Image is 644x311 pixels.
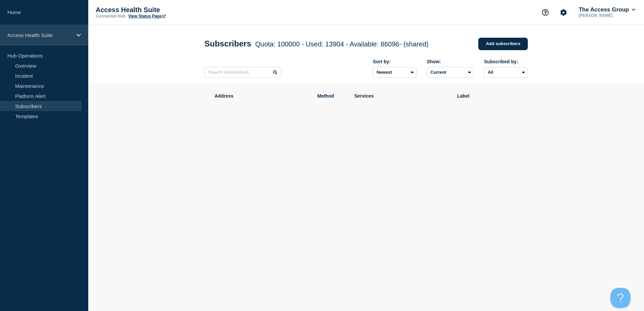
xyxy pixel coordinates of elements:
[373,67,417,78] select: Sort by
[373,59,417,64] div: Sort by:
[427,67,474,78] select: Deleted
[457,93,518,99] span: Label
[354,93,447,99] span: Services
[577,6,637,13] button: The Access Group
[128,14,166,19] a: View Status Page
[7,32,72,38] p: Access Health Suite
[478,38,528,50] a: Add subscribers
[215,93,307,99] span: Address
[204,67,281,78] input: Search subscribers
[610,288,631,308] iframe: Help Scout Beacon - Open
[317,93,344,99] span: Method
[255,40,428,48] span: Quota: 100000 - Used: 13904 - Available: 86096 - (shared)
[538,5,552,20] button: Support
[484,67,528,78] select: Subscribed by
[204,39,428,48] h1: Subscribers
[556,5,571,20] button: Account settings
[427,59,474,64] div: Show:
[96,6,230,14] p: Access Health Suite
[96,14,126,19] p: Connected Hub
[484,59,528,64] div: Subscribed by:
[577,13,637,18] p: [PERSON_NAME]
